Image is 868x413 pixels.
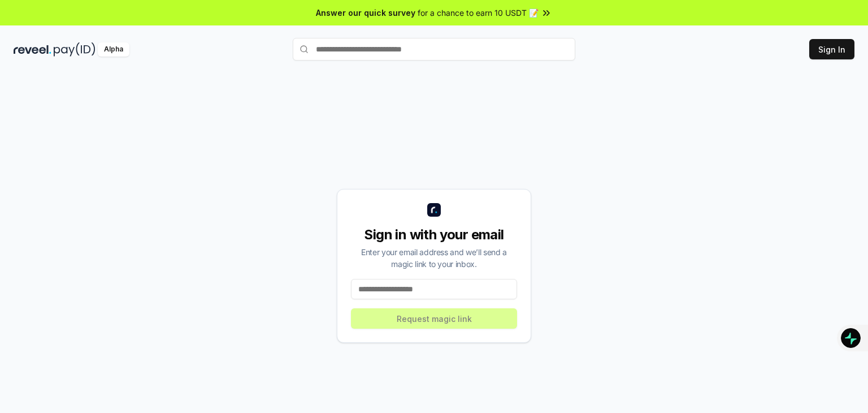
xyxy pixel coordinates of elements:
[809,39,854,59] button: Sign In
[54,42,96,57] img: pay_id
[418,7,539,19] span: for a chance to earn 10 USDT 📝
[351,246,517,270] div: Enter your email address and we’ll send a magic link to your inbox.
[316,7,415,19] span: Answer our quick survey
[14,42,51,57] img: reveel_dark
[351,226,517,244] div: Sign in with your email
[427,203,441,217] img: logo_small
[98,42,129,57] div: Alpha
